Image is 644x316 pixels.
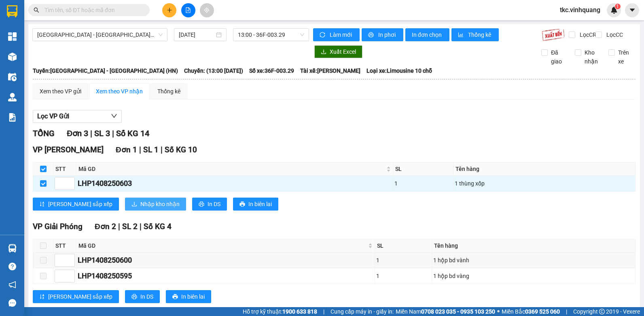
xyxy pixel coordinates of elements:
[122,222,138,231] span: SL 2
[629,6,636,14] span: caret-down
[405,28,449,41] button: In đơn chọn
[378,30,397,39] span: In phơi
[282,308,317,315] strong: 1900 633 818
[603,30,624,39] span: Lọc CC
[33,67,178,74] b: Tuyến: [GEOGRAPHIC_DATA] - [GEOGRAPHIC_DATA] (HN)
[323,307,324,316] span: |
[314,45,362,58] button: downloadXuất Excel
[161,145,163,154] span: |
[116,145,137,154] span: Đơn 1
[34,7,39,13] span: search
[393,162,454,176] th: SL
[330,30,353,39] span: Làm mới
[44,6,140,15] input: Tìm tên, số ĐT hoặc mã đơn
[157,87,180,96] div: Thống kê
[39,201,45,208] span: sort-ascending
[433,256,634,265] div: 1 hộp bd vành
[553,5,607,15] span: tkc.vinhquang
[48,200,112,209] span: [PERSON_NAME] sắp xếp
[167,7,172,13] span: plus
[78,255,373,266] div: LHP1408250600
[8,73,17,81] img: warehouse-icon
[76,253,375,268] td: LHP1408250600
[78,270,373,282] div: LHP1408250595
[8,113,17,122] img: solution-icon
[131,294,137,300] span: printer
[497,310,500,313] span: ⚪️
[140,292,153,301] span: In DS
[432,239,636,253] th: Tên hàng
[199,201,204,208] span: printer
[48,292,112,301] span: [PERSON_NAME] sắp xếp
[320,32,326,38] span: sync
[76,176,393,192] td: LHP1408250603
[8,263,16,270] span: question-circle
[421,308,495,315] strong: 0708 023 035 - 0935 103 250
[548,48,569,66] span: Đã giao
[248,200,272,209] span: In biên lai
[116,129,149,138] span: Số KG 14
[502,307,560,316] span: Miền Bắc
[165,145,197,154] span: Số KG 10
[184,66,243,75] span: Chuyến: (13:00 [DATE])
[33,145,104,154] span: VP [PERSON_NAME]
[96,87,143,96] div: Xem theo VP nhận
[239,201,245,208] span: printer
[181,292,205,301] span: In biên lai
[368,32,375,38] span: printer
[8,32,17,41] img: dashboard-icon
[615,4,621,9] sup: 1
[172,294,178,300] span: printer
[192,198,227,211] button: printerIn DS
[455,179,634,188] div: 1 thùng xốp
[375,239,432,253] th: SL
[233,198,278,211] button: printerIn biên lai
[76,268,375,284] td: LHP1408250595
[112,129,114,138] span: |
[8,299,16,307] span: message
[94,129,110,138] span: SL 3
[453,162,636,176] th: Tên hàng
[179,30,214,39] input: 14/08/2025
[131,201,137,208] span: download
[33,129,55,138] span: TỔNG
[162,3,176,17] button: plus
[78,178,392,189] div: LHP1408250603
[208,200,220,209] span: In DS
[376,272,430,280] div: 1
[616,4,619,9] span: 1
[362,28,403,41] button: printerIn phơi
[53,162,76,176] th: STT
[166,290,211,303] button: printerIn biên lai
[140,222,142,231] span: |
[576,30,597,39] span: Lọc CR
[566,307,567,316] span: |
[396,307,495,316] span: Miền Nam
[330,307,394,316] span: Cung cấp máy in - giấy in:
[53,239,76,253] th: STT
[366,66,432,75] span: Loại xe: Limousine 10 chỗ
[40,87,81,96] div: Xem theo VP gửi
[33,110,122,123] button: Lọc VP Gửi
[140,200,180,209] span: Nhập kho nhận
[300,66,360,75] span: Tài xế: [PERSON_NAME]
[33,290,119,303] button: sort-ascending[PERSON_NAME] sắp xếp
[144,222,172,231] span: Số KG 4
[394,179,452,188] div: 1
[610,6,618,14] img: icon-new-feature
[111,113,117,119] span: down
[200,3,214,17] button: aim
[8,281,16,289] span: notification
[37,111,69,121] span: Lọc VP Gửi
[143,145,159,154] span: SL 1
[243,307,317,316] span: Hỗ trợ kỹ thuật:
[525,308,560,315] strong: 0369 525 060
[376,256,430,265] div: 1
[8,244,17,253] img: warehouse-icon
[321,49,326,55] span: download
[33,222,83,231] span: VP Giải Phóng
[95,222,116,231] span: Đơn 2
[433,272,634,280] div: 1 hộp bd vàng
[67,129,88,138] span: Đơn 3
[8,93,17,101] img: warehouse-icon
